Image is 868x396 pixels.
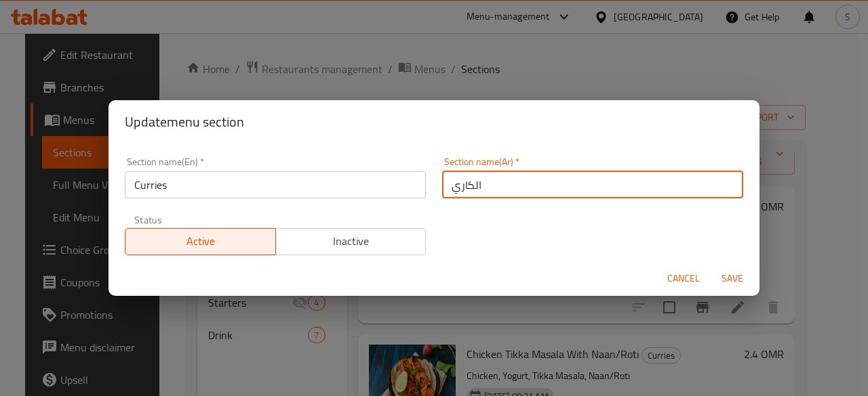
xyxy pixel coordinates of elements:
span: Cancel [667,270,700,287]
button: Active [125,228,276,255]
button: Cancel [662,266,705,291]
h2: Update menu section [125,111,743,133]
button: Inactive [275,228,427,255]
input: Please enter section name(ar) [442,171,743,198]
span: Active [131,232,271,251]
span: Save [716,270,749,287]
input: Please enter section name(en) [125,171,426,198]
button: Save [711,266,754,291]
span: Inactive [281,232,421,251]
